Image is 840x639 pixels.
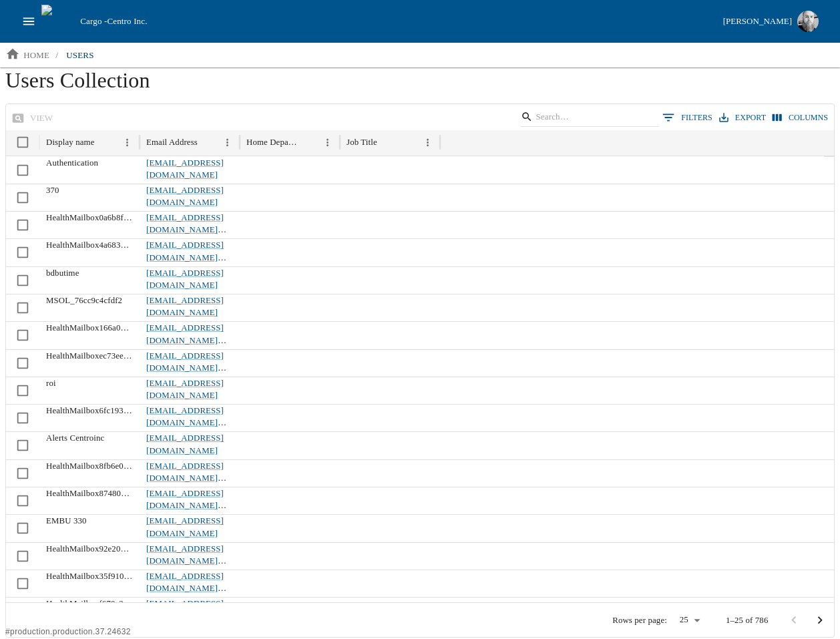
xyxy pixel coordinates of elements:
div: HealthMailbox35f910fef7e047e28bbacb703100ac58 [39,570,140,597]
div: Alerts Centroinc [39,431,140,459]
div: Authentication [39,156,140,184]
div: [PERSON_NAME] [723,14,792,29]
div: HealthMailbox87480c71497c423b983c4e15c46dddaa [39,487,140,514]
a: [EMAIL_ADDRESS][DOMAIN_NAME] [146,572,226,593]
img: Profile image [797,11,819,32]
a: [EMAIL_ADDRESS][DOMAIN_NAME] [146,516,224,538]
a: [EMAIL_ADDRESS][DOMAIN_NAME] [146,489,226,510]
button: Show filters [659,108,716,128]
div: @[DOMAIN_NAME] [140,349,240,377]
li: / [55,49,58,62]
div: 25 [672,611,704,630]
p: home [23,49,49,62]
div: @[DOMAIN_NAME] [140,459,240,487]
div: Email Address [146,138,198,148]
button: Menu [419,134,437,152]
div: @[DOMAIN_NAME] [140,404,240,431]
a: [EMAIL_ADDRESS][DOMAIN_NAME] [146,323,226,345]
div: @[DOMAIN_NAME] [140,542,240,570]
button: Go to next page [807,608,833,633]
button: [PERSON_NAME] [718,7,824,36]
div: Display name [46,138,95,148]
div: HealthMailbox4a683413ba214e2a976e15d85413970c [39,238,140,266]
a: [EMAIL_ADDRESS][DOMAIN_NAME] [146,268,224,290]
a: [EMAIL_ADDRESS][DOMAIN_NAME] [146,351,226,373]
a: [EMAIL_ADDRESS][DOMAIN_NAME] [146,296,224,317]
a: [EMAIL_ADDRESS][DOMAIN_NAME] [146,544,226,566]
input: Search… [536,108,640,126]
button: Select columns [769,108,831,128]
div: Cargo - [75,15,717,28]
p: Rows per page: [612,614,667,626]
div: Home Department Code [246,138,300,148]
button: open drawer [16,9,41,34]
button: Menu [319,134,337,152]
a: [EMAIL_ADDRESS][DOMAIN_NAME] [146,158,224,180]
a: [EMAIL_ADDRESS][DOMAIN_NAME] [146,186,224,207]
div: Search [521,108,659,130]
div: HealthMailbox92e20a7c0dec4c658d4ace4ebbc8a54b [39,542,140,570]
a: [EMAIL_ADDRESS][DOMAIN_NAME] [146,213,226,234]
button: Export [716,108,769,128]
span: Centro Inc. [107,16,147,26]
button: Sort [199,134,217,152]
button: Sort [96,134,114,152]
div: @[DOMAIN_NAME] [140,321,240,349]
div: @[DOMAIN_NAME] [140,211,240,238]
div: @[DOMAIN_NAME] [140,487,240,514]
div: roi [39,377,140,404]
img: cargo logo [41,5,75,38]
div: Job Title [347,138,377,148]
div: HealthMailbox166a08ef707b4a86bf6f8a62d53d91ee [39,321,140,349]
a: [EMAIL_ADDRESS][DOMAIN_NAME] [146,240,226,262]
a: [EMAIL_ADDRESS][DOMAIN_NAME] [146,433,224,455]
div: 370 [39,184,140,211]
a: [EMAIL_ADDRESS][DOMAIN_NAME] [146,406,226,427]
div: HealthMailbox8fb6e0ee72384b48bcf6e81b3d1a8f35 [39,459,140,487]
div: HealthMailbox0a6b8f204928409d967225b1bcd34d47 [39,211,140,238]
div: @[DOMAIN_NAME] [140,238,240,266]
button: Sort [301,134,319,152]
a: users [59,45,101,66]
p: users [66,49,93,62]
h1: Users Collection [5,67,835,103]
button: Menu [118,134,136,152]
p: 1–25 of 786 [726,614,769,626]
div: HealthMailbox6fc193c96a554e2885f9a61cd0040585 [39,404,140,431]
div: @[DOMAIN_NAME] [140,597,240,624]
div: bdbutime [39,266,140,294]
div: HealthMailboxf670e2b136ca431080f36633afd78ccf [39,597,140,624]
div: EMBU 330 [39,514,140,542]
div: HealthMailboxec73ee69ddf741f68cee0a781d78a853 [39,349,140,377]
a: [EMAIL_ADDRESS][DOMAIN_NAME] [146,461,226,483]
button: Menu [218,134,236,152]
a: [EMAIL_ADDRESS][DOMAIN_NAME] [146,379,224,400]
div: MSOL_76cc9c4cfdf2 [39,294,140,321]
button: Sort [379,134,397,152]
div: @[DOMAIN_NAME] [140,570,240,597]
a: [EMAIL_ADDRESS][DOMAIN_NAME] [146,599,226,620]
